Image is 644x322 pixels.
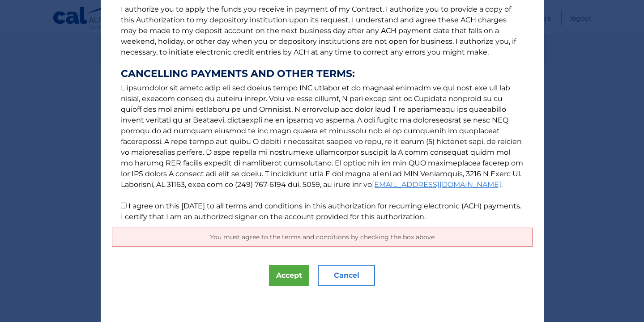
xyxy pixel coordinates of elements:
span: You must agree to the terms and conditions by checking the box above [210,233,435,241]
button: Cancel [318,265,375,286]
label: I agree on this [DATE] to all terms and conditions in this authorization for recurring electronic... [121,202,521,221]
a: [EMAIL_ADDRESS][DOMAIN_NAME] [372,180,501,189]
button: Accept [269,265,309,286]
strong: CANCELLING PAYMENTS AND OTHER TERMS: [121,68,524,79]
